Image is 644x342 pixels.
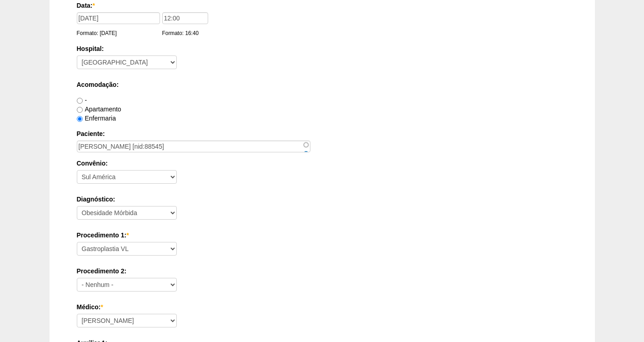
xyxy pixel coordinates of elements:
[77,115,116,122] label: Enfermaria
[77,1,564,10] label: Data:
[77,96,87,104] label: -
[77,80,568,89] label: Acomodação:
[93,2,95,9] span: Este campo é obrigatório.
[77,129,568,138] label: Paciente:
[77,302,568,312] label: Médico:
[100,303,103,311] span: Este campo é obrigatório.
[77,106,121,113] label: Apartamento
[162,29,210,38] div: Formato: 16:40
[77,267,568,276] label: Procedimento 2:
[126,231,129,239] span: Este campo é obrigatório.
[77,195,568,204] label: Diagnóstico:
[77,159,568,168] label: Convênio:
[77,98,83,104] input: -
[77,29,162,38] div: Formato: [DATE]
[77,107,83,113] input: Apartamento
[77,231,568,240] label: Procedimento 1:
[77,116,83,122] input: Enfermaria
[77,44,568,53] label: Hospital:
